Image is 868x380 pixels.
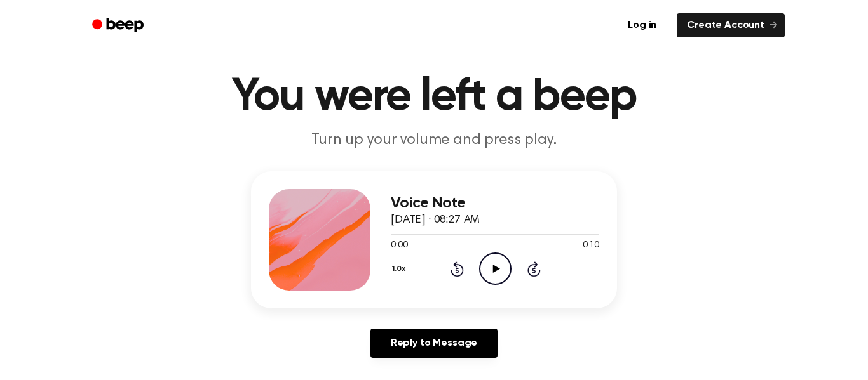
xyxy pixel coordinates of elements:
[583,239,599,252] span: 0:10
[677,13,785,37] a: Create Account
[391,195,599,212] h3: Voice Note
[391,258,410,280] button: 1.0x
[190,130,678,151] p: Turn up your volume and press play.
[391,214,480,226] span: [DATE] · 08:27 AM
[615,11,669,40] a: Log in
[391,239,407,252] span: 0:00
[109,74,759,120] h1: You were left a beep
[83,13,155,38] a: Beep
[370,329,498,358] a: Reply to Message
